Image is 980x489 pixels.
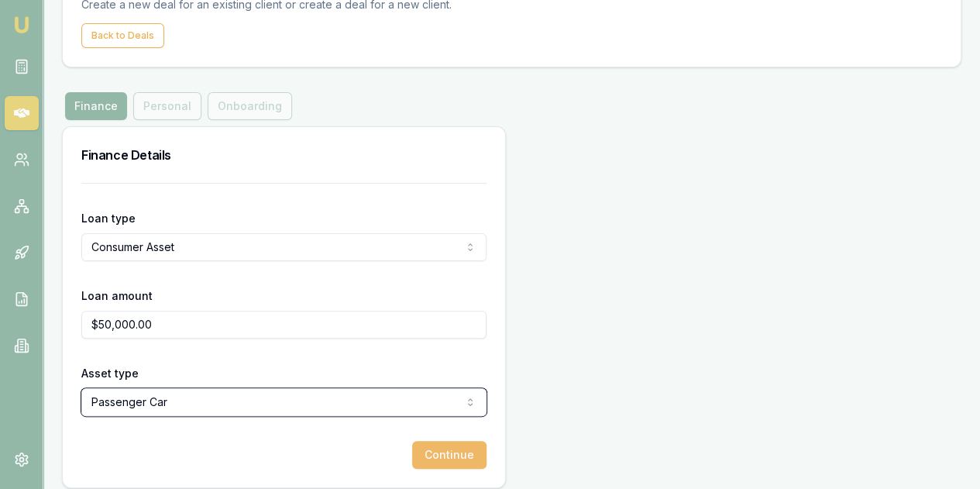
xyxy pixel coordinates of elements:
[12,15,31,34] img: emu-icon-u.png
[81,289,153,302] label: Loan amount
[81,311,487,339] input: $
[65,92,127,120] button: Finance
[81,23,164,48] button: Back to Deals
[81,212,136,225] label: Loan type
[81,146,487,164] h3: Finance Details
[412,441,487,469] button: Continue
[81,367,139,380] label: Asset type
